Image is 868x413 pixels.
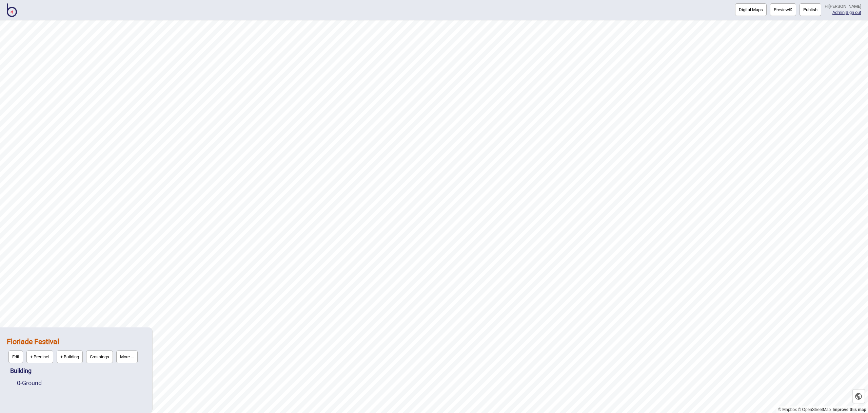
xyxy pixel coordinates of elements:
button: Digital Maps [735,3,767,16]
button: + Building [57,351,83,363]
div: Ground [17,377,145,389]
div: Floriade Festival [7,334,145,365]
a: Previewpreview [770,3,796,16]
button: More ... [116,351,138,363]
a: Floriade Festival [7,337,59,346]
a: 0-Ground [17,379,42,387]
a: Admin [832,10,845,15]
a: Crossings [84,349,115,365]
button: Edit [8,351,23,363]
a: Mapbox [778,407,797,412]
span: | [832,10,846,15]
img: preview [789,8,792,11]
button: + Precinct [26,351,53,363]
button: Crossings [86,351,113,363]
a: More ... [115,349,139,365]
a: Edit [7,349,25,365]
button: Preview [770,3,796,16]
button: Publish [800,3,821,16]
img: BindiMaps CMS [7,3,17,17]
div: Hi [PERSON_NAME] [825,3,861,10]
a: OpenStreetMap [798,407,831,412]
a: Building [10,367,32,374]
button: Sign out [846,10,861,15]
a: Map feedback [833,407,866,412]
